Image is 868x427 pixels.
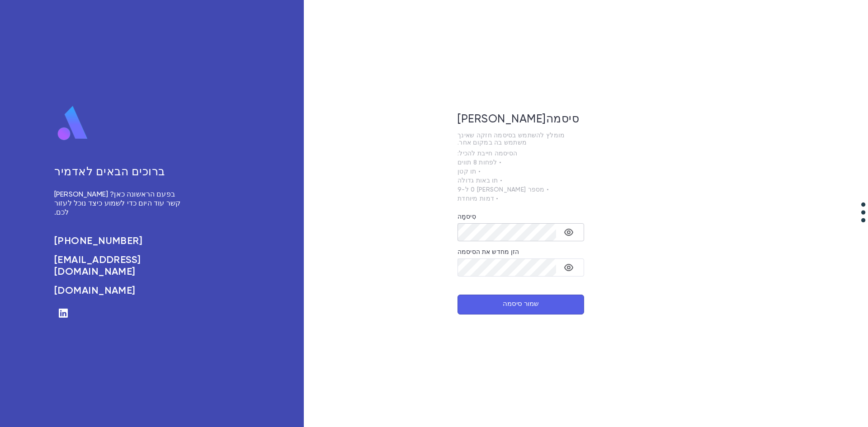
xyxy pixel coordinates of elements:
[54,236,142,246] font: [PHONE_NUMBER]
[458,249,519,255] font: הזן מחדש את הסיסמה
[54,286,136,296] font: [DOMAIN_NAME]
[560,223,578,241] button: הפעל/הפעל את נראות הסיסמה
[458,132,565,146] font: מומלץ להשתמש בסיסמה חזקה שאינך משתמש בה במקום אחר.
[54,235,188,247] a: [PHONE_NUMBER]
[458,169,481,175] font: • תו קטן
[560,258,578,277] button: הפעל/הפעל את נראות הסיסמה
[503,301,539,308] font: שמור סיסמה
[546,114,580,125] font: סיסמה
[458,214,476,220] font: סִיסמָה
[458,178,502,184] font: • תו באות גדולה
[458,150,517,157] font: הסיסמה חייבת להכיל:
[458,187,549,193] font: • מספר [PERSON_NAME] 0 ל-9
[54,105,91,141] img: סֵמֶל
[54,254,188,278] a: [EMAIL_ADDRESS][DOMAIN_NAME]
[54,285,188,297] a: [DOMAIN_NAME]
[458,114,546,125] font: [PERSON_NAME]
[54,255,141,277] font: [EMAIL_ADDRESS][DOMAIN_NAME]
[458,196,499,202] font: • דמות מיוחדת
[54,191,180,216] font: בפעם הראשונה כאן? [PERSON_NAME] קשר עוד היום כדי לשמוע כיצד נוכל לעזור לכם.
[54,167,165,178] font: ברוכים הבאים לאדמיר
[458,160,501,166] font: • לפחות 8 תווים
[458,295,584,314] button: שמור סיסמה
